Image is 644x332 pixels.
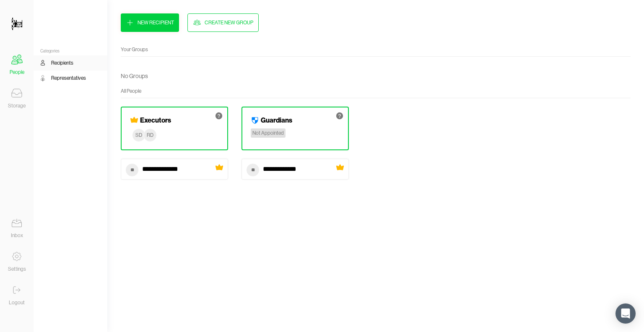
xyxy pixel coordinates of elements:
div: Recipients [51,59,73,67]
button: New Recipient [121,13,179,32]
div: People [10,68,24,76]
button: Create New Group [187,13,259,32]
div: Open Intercom Messenger [615,303,636,324]
div: Not Appointed [251,128,286,138]
div: Categories [34,49,107,54]
div: New Recipient [138,18,174,27]
div: RD [143,128,157,142]
h4: Guardians [261,116,292,124]
div: All People [121,87,631,95]
h4: Executors [140,116,171,124]
div: Inbox [11,231,23,240]
div: Settings [8,265,26,273]
div: Create New Group [205,18,253,27]
div: No Groups [121,70,148,82]
a: Recipients [34,55,107,71]
a: Representatives [34,71,107,86]
div: SD [132,128,145,142]
div: Representatives [51,74,86,82]
div: Your Groups [121,45,631,54]
div: Storage [8,102,26,110]
div: Logout [9,298,25,307]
